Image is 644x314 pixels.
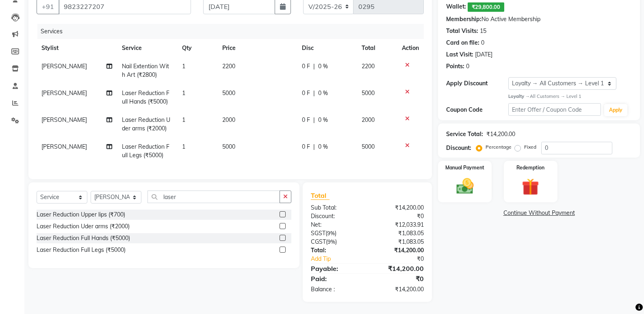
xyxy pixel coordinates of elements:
[367,204,430,212] div: ₹14,200.00
[516,164,544,171] label: Redemption
[313,116,315,124] span: |
[516,176,544,198] img: _gift.svg
[508,103,601,116] input: Enter Offer / Coupon Code
[367,238,430,246] div: ₹1,083.05
[302,143,310,151] span: 0 F
[305,246,367,255] div: Total:
[37,234,130,243] div: Laser Reduction Full Hands (₹5000)
[217,39,297,57] th: Price
[302,89,310,97] span: 0 F
[41,89,87,97] span: [PERSON_NAME]
[367,264,430,273] div: ₹14,200.00
[311,191,330,200] span: Total
[311,238,326,245] span: CGST
[305,229,367,238] div: ( )
[367,285,430,294] div: ₹14,200.00
[378,255,430,263] div: ₹0
[508,93,632,100] div: All Customers → Level 1
[367,229,430,238] div: ₹1,083.05
[305,212,367,221] div: Discount:
[318,143,328,151] span: 0 %
[446,15,481,24] div: Membership:
[445,164,484,171] label: Manual Payment
[604,104,627,116] button: Apply
[222,116,235,123] span: 2000
[480,27,486,35] div: 15
[305,285,367,294] div: Balance :
[318,62,328,71] span: 0 %
[440,209,638,217] a: Continue Without Payment
[37,210,125,219] div: Laser Reduction Upper lips (₹700)
[147,191,280,203] input: Search or Scan
[182,116,185,123] span: 1
[313,89,315,97] span: |
[182,63,185,70] span: 1
[357,39,397,57] th: Total
[367,246,430,255] div: ₹14,200.00
[524,143,536,151] label: Fixed
[367,221,430,229] div: ₹12,033.91
[362,63,375,70] span: 2200
[305,274,367,284] div: Paid:
[41,63,87,70] span: [PERSON_NAME]
[313,62,315,71] span: |
[486,130,515,139] div: ₹14,200.00
[305,264,367,273] div: Payable:
[446,79,508,88] div: Apply Discount
[297,39,357,57] th: Disc
[305,204,367,212] div: Sub Total:
[327,230,335,236] span: 9%
[446,15,632,24] div: No Active Membership
[182,89,185,97] span: 1
[481,39,484,47] div: 0
[222,89,235,97] span: 5000
[313,143,315,151] span: |
[446,62,464,71] div: Points:
[446,2,466,12] div: Wallet:
[451,176,479,196] img: _cash.svg
[362,143,375,150] span: 5000
[318,116,328,124] span: 0 %
[37,246,126,254] div: Laser Reduction Full Legs (₹5000)
[446,144,471,152] div: Discount:
[122,116,170,132] span: Laser Reduction Uder arms (₹2000)
[37,39,117,57] th: Stylist
[446,130,483,139] div: Service Total:
[446,39,479,47] div: Card on file:
[122,89,169,105] span: Laser Reduction Full Hands (₹5000)
[446,50,473,59] div: Last Visit:
[122,63,169,78] span: Nail Extention With Art (₹2800)
[302,62,310,71] span: 0 F
[367,212,430,221] div: ₹0
[446,106,508,114] div: Coupon Code
[468,2,504,12] span: ₹29,800.00
[311,230,325,237] span: SGST
[327,238,335,245] span: 9%
[362,116,375,123] span: 2000
[397,39,424,57] th: Action
[41,143,87,150] span: [PERSON_NAME]
[117,39,177,57] th: Service
[41,116,87,123] span: [PERSON_NAME]
[305,221,367,229] div: Net:
[486,143,512,151] label: Percentage
[508,93,530,99] strong: Loyalty →
[222,63,235,70] span: 2200
[302,116,310,124] span: 0 F
[362,89,375,97] span: 5000
[182,143,185,150] span: 1
[305,255,378,263] a: Add Tip
[318,89,328,97] span: 0 %
[466,62,469,71] div: 0
[37,24,430,39] div: Services
[177,39,217,57] th: Qty
[37,222,130,231] div: Laser Reduction Uder arms (₹2000)
[305,238,367,246] div: ( )
[122,143,169,159] span: Laser Reduction Full Legs (₹5000)
[446,27,478,35] div: Total Visits:
[475,50,492,59] div: [DATE]
[222,143,235,150] span: 5000
[367,274,430,284] div: ₹0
